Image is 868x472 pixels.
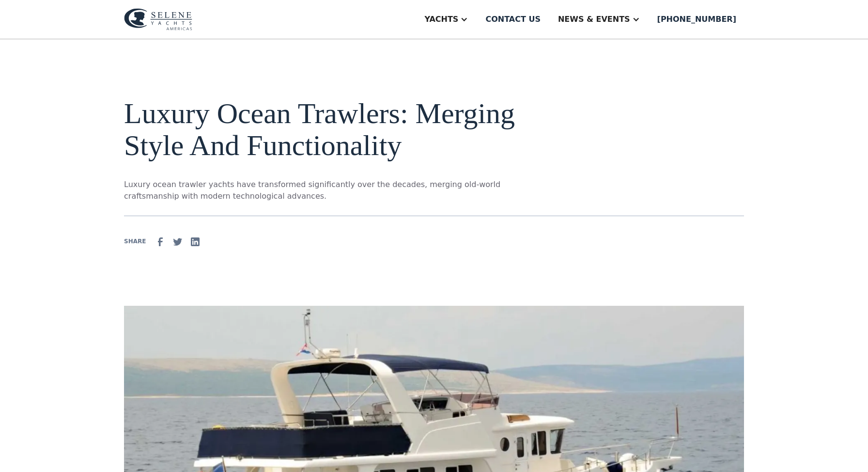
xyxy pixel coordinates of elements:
img: Linkedin [189,236,201,248]
img: Twitter [172,236,184,248]
div: [PHONE_NUMBER] [657,14,736,25]
div: SHARE [124,237,146,246]
div: Yachts [424,14,458,25]
p: Luxury ocean trawler yachts have transformed significantly over the decades, merging old-world cr... [124,179,527,202]
img: facebook [155,236,166,248]
h1: Luxury Ocean Trawlers: Merging Style And Functionality [124,97,527,161]
div: Contact us [485,14,541,25]
div: News & EVENTS [558,14,630,25]
img: logo [124,8,192,31]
